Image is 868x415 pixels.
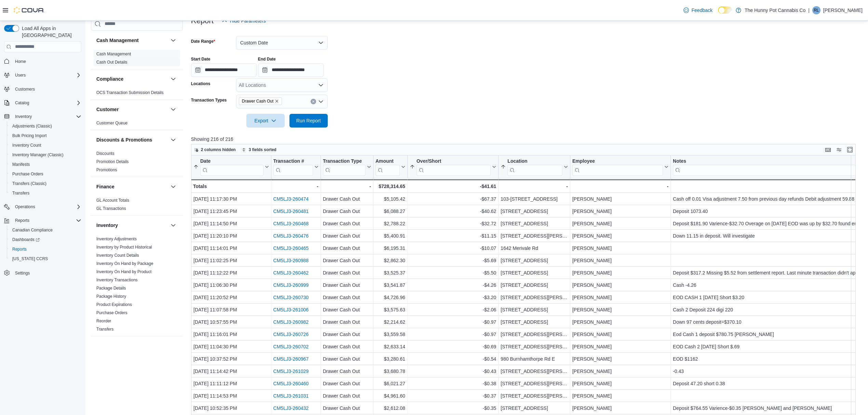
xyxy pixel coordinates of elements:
div: -$4.26 [410,281,496,289]
a: Inventory Count [10,141,44,149]
button: Inventory [96,222,168,229]
div: Drawer Cash Out [323,219,371,228]
input: Press the down key to open a popover containing a calendar. [258,63,324,77]
span: Dashboards [12,237,40,242]
div: -$5.69 [410,256,496,265]
a: Canadian Compliance [10,226,55,234]
button: Inventory [1,112,84,121]
div: Deposit $317.2 Missing $5.52 from settlement report. Last minute transaction didn't appear on rep... [673,269,861,277]
div: Deposit 1073.40 [673,207,861,215]
p: The Hunny Pot Cannabis Co [745,6,805,14]
span: Promotion Details [96,159,129,164]
div: Location [507,158,562,164]
button: Customer [169,105,177,113]
span: Catalog [15,100,29,106]
div: [PERSON_NAME] [572,219,668,228]
button: Discounts & Promotions [96,136,168,143]
span: Customer Queue [96,120,127,126]
button: Inventory Manager (Classic) [7,150,84,160]
span: OCS Transaction Submission Details [96,90,164,95]
button: Over/Short [410,158,496,175]
span: Inventory Adjustments [96,236,137,242]
div: [PERSON_NAME] [572,269,668,277]
span: Customers [15,86,35,92]
span: RL [814,6,819,14]
span: Manifests [12,162,30,167]
div: $4,726.96 [376,293,405,302]
span: Home [15,59,26,64]
div: Notes [673,158,856,164]
div: [DATE] 11:14:01 PM [193,244,269,252]
a: Transfers [10,189,32,197]
span: Transfers (Classic) [12,181,46,186]
button: Canadian Compliance [7,225,84,235]
div: -$5.50 [410,269,496,277]
a: Transfers [96,327,113,332]
h3: Compliance [96,76,123,82]
span: Cash Management [96,51,131,57]
div: [PERSON_NAME] [572,195,668,203]
span: Washington CCRS [10,255,81,263]
button: Inventory [12,112,35,121]
button: Transfers (Classic) [7,179,84,188]
button: Keyboard shortcuts [824,146,832,154]
a: CM5LJ3-260474 [273,196,309,202]
button: Export [246,114,285,128]
div: [PERSON_NAME] [572,281,668,289]
label: Transaction Types [191,97,227,103]
a: Adjustments (Classic) [10,122,55,130]
span: 3 fields sorted [249,147,276,152]
div: -$41.61 [410,182,496,190]
h3: Customer [96,106,119,113]
a: Inventory Adjustments [96,237,137,241]
div: [DATE] 11:02:25 PM [193,256,269,265]
a: CM5LJ3-260432 [273,405,309,411]
button: Users [12,71,28,79]
a: Promotions [96,168,117,172]
div: 1642 Merivale Rd [501,244,568,252]
button: Home [1,56,84,66]
a: Transfers (Classic) [10,179,49,188]
button: 2 columns hidden [191,146,239,154]
button: Finance [96,183,168,190]
a: Reports [10,245,29,253]
button: Custom Date [236,36,328,50]
span: Transfers [12,190,29,196]
button: Purchase Orders [7,169,84,179]
span: Home [12,57,81,66]
button: Finance [169,183,177,191]
p: Showing 216 of 216 [191,136,863,143]
div: Over/Short [417,158,491,175]
span: Users [12,71,81,79]
div: Employee [572,158,663,175]
span: Run Report [296,117,321,124]
label: Date Range [191,39,215,44]
div: - [572,182,668,190]
div: Drawer Cash Out [323,281,371,289]
label: Locations [191,81,211,86]
button: Run Report [289,114,328,128]
div: [STREET_ADDRESS] [501,281,568,289]
div: Date [200,158,263,175]
div: $2,862.30 [376,256,405,265]
a: Inventory On Hand by Package [96,261,153,266]
a: GL Account Totals [96,198,129,203]
span: Purchase Orders [10,170,81,178]
div: $3,525.37 [376,269,405,277]
span: GL Transactions [96,206,126,211]
div: -$10.07 [410,244,496,252]
a: Product Expirations [96,302,132,307]
a: CM5LJ3-260702 [273,344,309,349]
div: Cash off 0.01 Visa adjustment 7.50 from previous day refunds Debit adjustment 59.88 from previous... [673,195,861,203]
span: Reports [15,218,29,223]
div: - [273,182,318,190]
div: [STREET_ADDRESS] [501,207,568,215]
div: $3,541.87 [376,281,405,289]
span: Reports [10,245,81,253]
div: EOD CASH 1 [DATE] Short $3.20 [673,293,861,302]
div: $728,314.65 [376,182,405,190]
div: - [673,182,861,190]
span: Purchase Orders [12,171,43,177]
button: Settings [1,268,84,278]
input: Dark Mode [718,6,732,14]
